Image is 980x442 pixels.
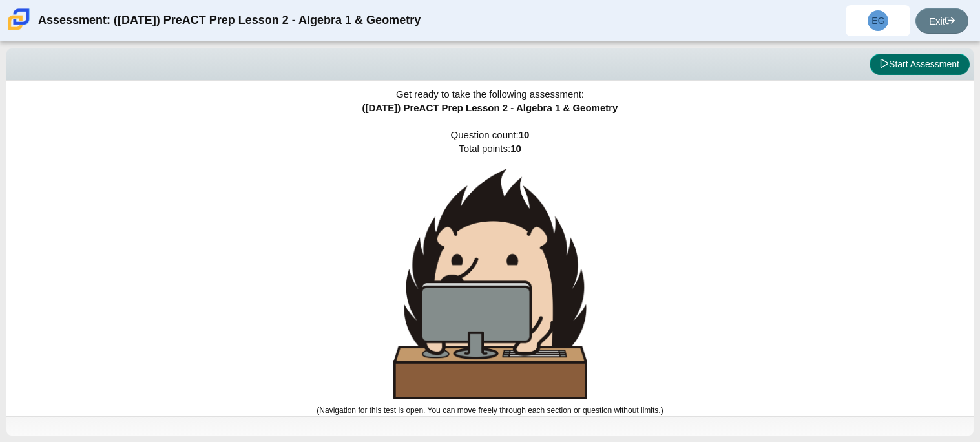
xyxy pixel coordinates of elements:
[396,89,584,100] span: Get ready to take the following assessment:
[38,5,421,36] div: Assessment: ([DATE]) PreACT Prep Lesson 2 - Algebra 1 & Geometry
[317,129,663,415] span: Question count: Total points:
[362,102,618,113] span: ([DATE]) PreACT Prep Lesson 2 - Algebra 1 & Geometry
[871,16,884,25] span: EG
[510,143,521,154] b: 10
[5,6,32,33] img: Carmen School of Science & Technology
[519,129,530,140] b: 10
[915,8,968,34] a: Exit
[870,54,970,76] button: Start Assessment
[317,406,663,415] small: (Navigation for this test is open. You can move freely through each section or question without l...
[5,24,32,35] a: Carmen School of Science & Technology
[393,169,587,399] img: hedgehog-behind-computer-large.png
